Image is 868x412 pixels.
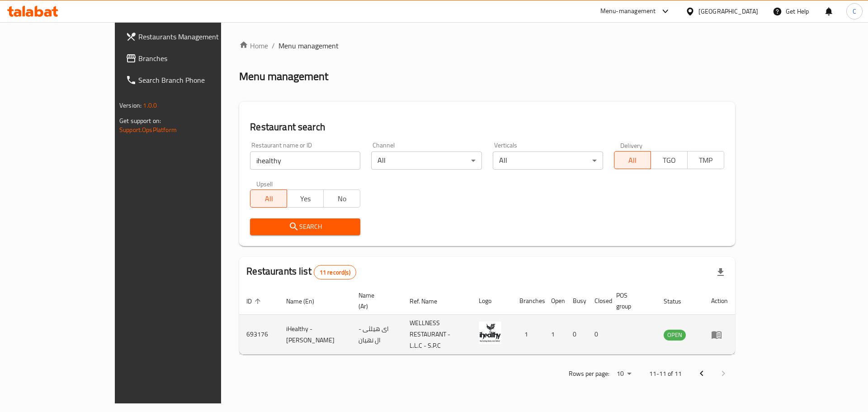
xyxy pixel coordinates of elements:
[512,287,544,315] th: Branches
[250,189,287,208] button: All
[620,142,643,148] label: Delivery
[257,221,353,232] span: Search
[566,315,587,355] td: 0
[246,296,264,307] span: ID
[472,287,512,315] th: Logo
[544,287,566,315] th: Open
[410,296,449,307] span: Ref. Name
[314,268,356,277] span: 11 record(s)
[512,315,544,355] td: 1
[493,152,603,170] div: All
[402,315,472,355] td: WELLNESS RESTAURANT - L.L.C - S.P.C
[618,154,647,167] span: All
[118,69,260,91] a: Search Branch Phone
[371,152,481,170] div: All
[138,53,253,64] span: Branches
[698,6,758,16] div: [GEOGRAPHIC_DATA]
[239,69,328,84] h2: Menu management
[616,290,646,312] span: POS group
[250,152,360,170] input: Search for restaurant name or ID..
[143,99,157,111] span: 1.0.0
[664,296,693,307] span: Status
[287,189,324,208] button: Yes
[853,6,856,16] span: C
[655,154,684,167] span: TGO
[600,6,656,17] div: Menu-management
[272,40,275,51] li: /
[351,315,402,355] td: اى هيلثى - ال نهيان
[256,180,273,187] label: Upsell
[479,322,501,344] img: iHealthy - Al Nahyan
[250,120,724,134] h2: Restaurant search
[587,287,609,315] th: Closed
[649,368,682,379] p: 11-11 of 11
[254,192,283,205] span: All
[587,315,609,355] td: 0
[278,40,339,51] span: Menu management
[691,363,712,384] button: Previous page
[613,367,635,381] div: Rows per page:
[291,192,320,205] span: Yes
[119,99,142,111] span: Version:
[711,329,728,340] div: Menu
[118,47,260,69] a: Branches
[239,40,735,51] nav: breadcrumb
[569,368,609,379] p: Rows per page:
[246,265,356,279] h2: Restaurants list
[566,287,587,315] th: Busy
[138,75,253,85] span: Search Branch Phone
[119,115,161,127] span: Get support on:
[544,315,566,355] td: 1
[687,151,724,169] button: TMP
[327,192,357,205] span: No
[691,154,721,167] span: TMP
[614,151,651,169] button: All
[664,330,686,340] span: OPEN
[704,287,735,315] th: Action
[138,31,253,42] span: Restaurants Management
[359,290,392,312] span: Name (Ar)
[323,189,360,208] button: No
[286,296,326,307] span: Name (En)
[279,315,351,355] td: iHealthy - [PERSON_NAME]
[239,287,735,355] table: enhanced table
[118,26,260,47] a: Restaurants Management
[250,218,360,235] button: Search
[119,124,177,136] a: Support.OpsPlatform
[664,330,686,341] div: OPEN
[710,261,731,283] div: Export file
[651,151,688,169] button: TGO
